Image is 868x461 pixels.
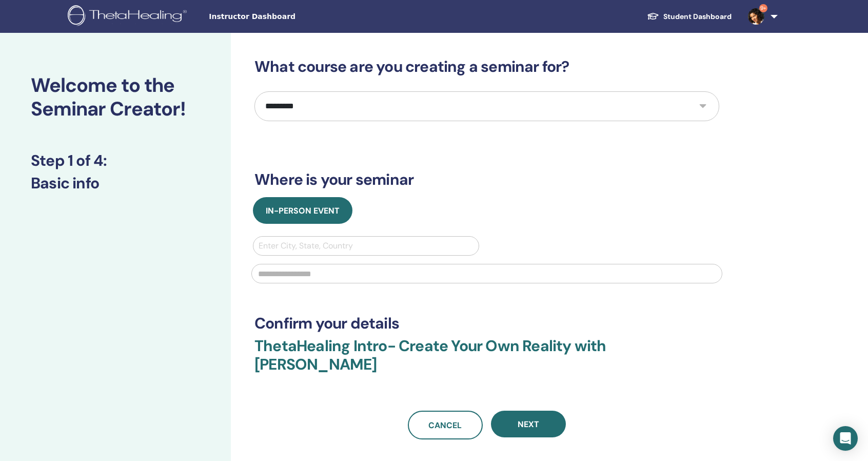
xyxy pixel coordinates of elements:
[518,419,539,430] span: Next
[253,197,352,224] button: In-Person Event
[254,57,719,76] h3: What course are you creating a seminar for?
[31,74,200,121] h2: Welcome to the Seminar Creator!
[639,7,740,26] a: Student Dashboard
[266,205,340,216] span: In-Person Event
[209,11,363,22] span: Instructor Dashboard
[491,411,566,437] button: Next
[254,170,719,189] h3: Where is your seminar
[833,426,858,451] div: Open Intercom Messenger
[428,420,462,431] span: Cancel
[748,8,764,25] img: default.jpg
[759,4,767,12] span: 9+
[647,12,659,21] img: graduation-cap-white.svg
[254,337,719,386] h3: ThetaHealing Intro- Create Your Own Reality with [PERSON_NAME]
[254,314,719,333] h3: Confirm your details
[68,5,190,28] img: logo.png
[31,151,200,170] h3: Step 1 of 4 :
[408,411,483,439] a: Cancel
[31,174,200,193] h3: Basic info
